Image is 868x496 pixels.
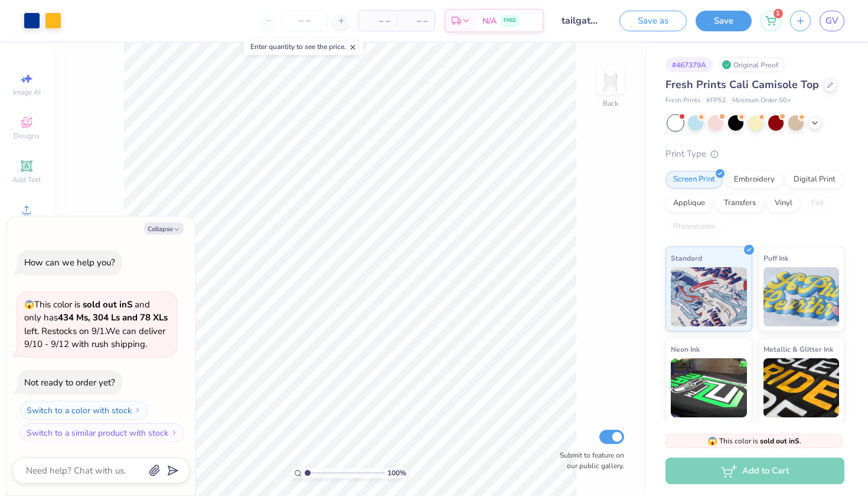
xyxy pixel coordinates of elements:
div: Applique [665,194,713,212]
span: N/A [482,15,497,27]
div: Back [603,98,618,109]
span: Image AI [13,87,41,97]
strong: 434 Ms, 304 Ls and 78 XLs [58,312,168,323]
div: How can we help you? [24,257,115,268]
button: Collapse [144,222,184,235]
div: # 467379A [665,57,713,72]
img: Puff Ink [763,267,840,326]
span: 100 % [387,468,406,478]
div: Screen Print [665,171,723,189]
span: Neon Ink [671,343,700,355]
span: – – [366,15,390,27]
span: Fresh Prints [665,96,700,106]
a: GV [820,11,844,31]
span: – – [404,15,428,27]
span: Metallic & Glitter Ink [763,343,833,355]
span: FREE [504,17,516,25]
div: Transfers [716,194,763,212]
img: Switch to a color with stock [134,407,141,414]
div: Foil [804,194,831,212]
span: Standard [671,252,702,264]
input: Untitled Design [553,9,611,33]
button: Switch to a color with stock [20,401,148,420]
strong: sold out in S [760,436,800,446]
div: Rhinestones [665,218,723,236]
span: Add Text [12,175,41,184]
span: Minimum Order: 50 + [732,96,791,106]
span: GV [825,14,838,28]
div: Digital Print [786,171,843,189]
span: 😱 [707,436,717,447]
strong: sold out in S [83,299,132,310]
button: Save [696,11,752,31]
div: Vinyl [767,194,800,212]
span: 😱 [24,299,34,310]
span: Designs [14,131,40,141]
span: This color is . [707,436,801,446]
img: Metallic & Glitter Ink [763,358,840,417]
div: Original Proof [719,57,785,72]
span: Fresh Prints Cali Camisole Top [665,77,819,92]
button: Save as [619,11,687,31]
img: Neon Ink [671,358,747,417]
span: Puff Ink [763,252,788,264]
div: Enter quantity to see the price. [244,38,364,55]
div: Embroidery [726,171,782,189]
span: # FP52 [706,96,726,106]
button: Switch to a similar product with stock [20,423,184,442]
label: Submit to feature on our public gallery. [553,450,624,471]
div: Print Type [665,147,844,161]
span: This color is and only has left . Restocks on 9/1. We can deliver 9/10 - 9/12 with rush shipping. [24,299,168,351]
img: Switch to a similar product with stock [171,429,178,436]
span: 1 [774,9,783,18]
img: Back [599,69,622,92]
input: – – [282,10,328,31]
img: Standard [671,267,747,326]
div: Not ready to order yet? [24,377,115,388]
